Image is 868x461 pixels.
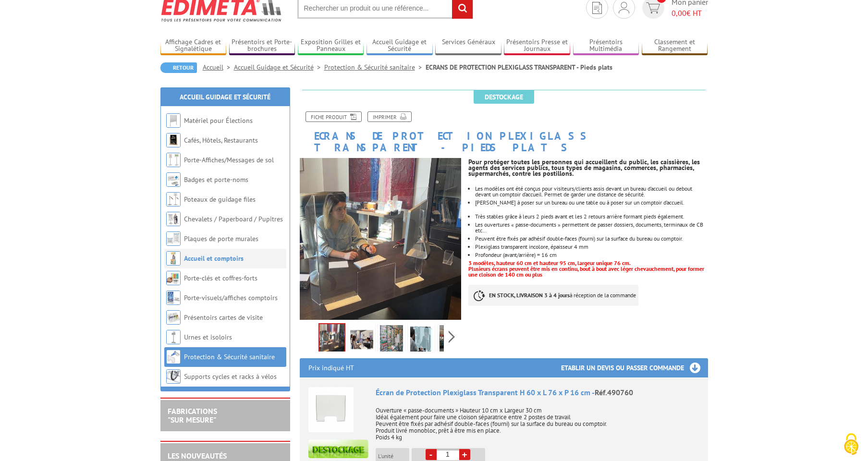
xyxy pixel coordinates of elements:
a: Urnes et isoloirs [184,333,232,341]
li: Plexiglass transparent incolore, épaisseur 4 mm [475,244,708,250]
img: Poteaux de guidage files [166,192,181,206]
a: Retour [160,62,197,73]
h3: Etablir un devis ou passer commande [561,358,708,377]
img: Cafés, Hôtels, Restaurants [166,133,181,147]
a: Porte-clés et coffres-forts [184,274,257,282]
a: Porte-visuels/affiches comptoirs [184,293,278,302]
font: Plusieurs écrans peuvent être mis en continu, bout à bout avec léger chevauchement, pour former u... [468,265,704,278]
a: Imprimer [367,111,412,122]
p: Pour protéger toutes les personnes qui accueillent du public, les caissières, les agents des serv... [468,159,708,176]
img: Accueil et comptoirs [166,251,181,266]
a: LES NOUVEAUTÉS [168,451,227,461]
p: à réception de la commande [468,285,638,306]
img: devis rapide [619,2,629,13]
a: Chevalets / Paperboard / Pupitres [184,215,283,223]
span: 0,00 [672,8,686,18]
a: FABRICATIONS"Sur Mesure" [168,406,217,425]
a: Accueil Guidage et Sécurité [234,63,324,72]
img: Porte-clés et coffres-forts [166,271,181,285]
a: Accueil et comptoirs [184,254,244,263]
img: Écran de Protection Plexiglass Transparent H 60 x L 76 x P 16 cm [308,387,354,432]
p: Peuvent être fixés par adhésif double-faces (fourni) sur la surface du bureau ou comptoir. [475,236,708,242]
img: Présentoirs cartes de visite [166,310,181,325]
img: Matériel pour Élections [166,113,181,128]
p: L'unité [378,453,409,460]
a: Exposition Grilles et Panneaux [298,38,364,54]
img: destockage [308,439,368,458]
a: Porte-Affiches/Messages de sol [184,156,274,164]
a: Services Généraux [435,38,501,54]
p: [PERSON_NAME] à poser sur un bureau ou une table ou à poser sur un comptoir d’accueil. [475,200,708,211]
img: Porte-Affiches/Messages de sol [166,153,181,167]
font: 3 modèles, hauteur 60 cm et hauteur 95 cm, largeur unique 76 cm. [468,259,631,267]
a: Protection & Sécurité sanitaire [184,352,275,361]
img: Chevalets / Paperboard / Pupitres [166,212,181,226]
img: ecrans_de_protection_plexiglass_transparent_490760_1.jpg [300,158,462,320]
a: Fiche produit [306,111,362,122]
img: Plaques de porte murales [166,231,181,246]
img: Urnes et isoloirs [166,330,181,344]
a: Classement et Rangement [642,38,708,54]
a: Présentoirs Multimédia [573,38,639,54]
img: Porte-visuels/affiches comptoirs [166,291,181,305]
a: Présentoirs Presse et Journaux [504,38,570,54]
p: Ouverture « passe-documents » Hauteur 10 cm x Largeur 30 cm Idéal également pour faire une cloiso... [376,400,699,441]
strong: EN STOCK, LIVRAISON 3 à 4 jours [489,291,570,299]
a: Cafés, Hôtels, Restaurants [184,136,258,145]
p: Les modèles ont été conçus pour visiteurs/clients assis devant un bureau d’accueil ou debout deva... [475,186,708,197]
a: Badges et porte-noms [184,175,248,184]
p: Très stables grâce à leurs 2 pieds avant et les 2 retours arrière formant pieds également. [475,214,708,219]
img: Badges et porte-noms [166,172,181,187]
p: Les ouvertures « passe-documents » permettent de passer dossiers, documents, terminaux de CB etc… [475,222,708,233]
a: Plaques de porte murales [184,234,258,243]
a: Supports cycles et racks à vélos [184,372,277,381]
a: Matériel pour Élections [184,116,253,125]
img: Cookies (fenêtre modale) [839,432,863,456]
img: devis rapide [646,2,660,13]
p: Prix indiqué HT [308,358,354,377]
span: Next [447,329,456,345]
img: Protection & Sécurité sanitaire [166,350,181,364]
button: Cookies (fenêtre modale) [834,428,868,461]
a: Poteaux de guidage files [184,195,256,204]
img: ecran_protection_plexiglass_transparent_490760_5bis.jpg [410,325,433,355]
li: Profondeur (avant/arrière) = 16 cm [475,252,708,258]
span: Réf.490760 [595,388,633,397]
a: - [426,449,437,460]
span: Destockage [474,90,534,104]
span: € HT [672,8,708,19]
a: Affichage Cadres et Signalétique [160,38,227,54]
img: Supports cycles et racks à vélos [166,369,181,384]
a: Accueil Guidage et Sécurité [180,93,270,101]
img: ecran_protection_plexiglass_transparent_490790_3bis.jpg [350,325,373,355]
a: + [459,449,470,460]
li: ECRANS DE PROTECTION PLEXIGLASS TRANSPARENT - Pieds plats [426,62,612,72]
img: ecran_protection_plexiglass_transparent_490760_4.jpg [380,325,403,355]
a: Présentoirs et Porte-brochures [229,38,295,54]
a: Protection & Sécurité sanitaire [324,63,426,72]
img: ecran_protection_plexiglass_transparent_490760_6bis.jpg [440,325,463,355]
div: Écran de Protection Plexiglass Transparent H 60 x L 76 x P 16 cm - [376,387,699,398]
a: Accueil Guidage et Sécurité [367,38,433,54]
a: Accueil [203,63,234,72]
img: devis rapide [592,2,602,14]
img: ecrans_de_protection_plexiglass_transparent_490760_1.jpg [319,324,344,354]
a: Présentoirs cartes de visite [184,313,263,322]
